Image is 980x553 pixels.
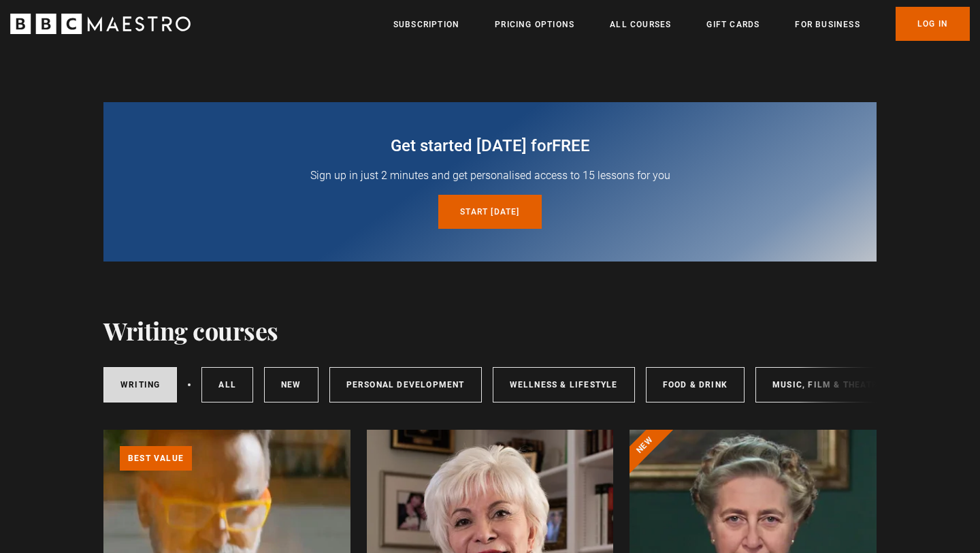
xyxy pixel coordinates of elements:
[610,18,671,31] a: All Courses
[201,367,253,402] a: All
[706,18,759,31] a: Gift Cards
[329,367,482,402] a: Personal Development
[136,168,844,184] p: Sign up in just 2 minutes and get personalised access to 15 lessons for you
[755,367,900,402] a: Music, Film & Theatre
[393,7,970,41] nav: Primary
[646,367,745,402] a: Food & Drink
[264,367,318,402] a: New
[795,18,860,31] a: For business
[136,135,844,157] h2: Get started [DATE] for
[495,18,574,31] a: Pricing Options
[896,7,970,41] a: Log In
[393,18,459,31] a: Subscription
[120,446,192,471] p: Best value
[438,195,541,229] a: Start [DATE]
[10,14,191,34] svg: BBC Maestro
[103,316,278,345] h1: Writing courses
[103,367,177,402] a: Writing
[552,136,590,155] span: free
[493,367,635,402] a: Wellness & Lifestyle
